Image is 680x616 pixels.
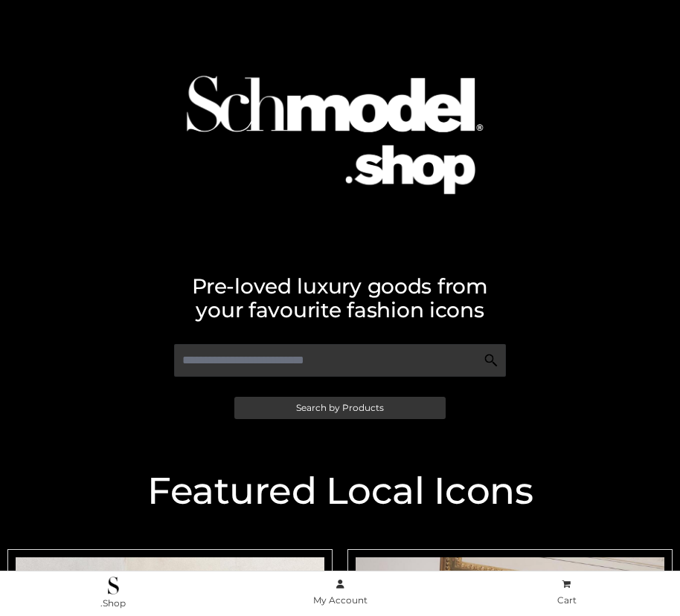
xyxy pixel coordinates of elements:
[234,397,446,419] a: Search by Products
[7,274,673,322] h2: Pre-loved luxury goods from your favourite fashion icons
[453,576,680,609] a: Cart
[557,594,577,606] span: Cart
[100,597,126,609] span: .Shop
[296,403,384,412] span: Search by Products
[227,576,454,609] a: My Account
[108,577,119,594] img: .Shop
[484,353,498,368] img: Search Icon
[313,594,368,606] span: My Account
